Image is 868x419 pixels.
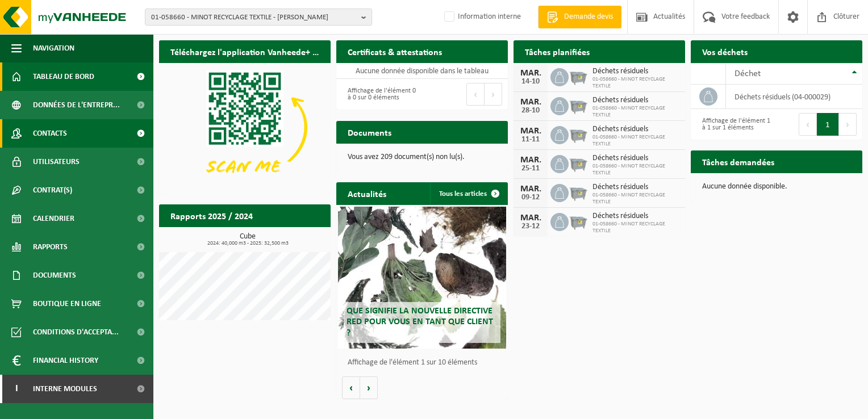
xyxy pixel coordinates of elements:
button: Vorige [342,376,360,399]
span: Que signifie la nouvelle directive RED pour vous en tant que client ? [347,307,493,337]
span: Utilisateurs [33,148,80,176]
button: 1 [817,113,839,136]
h2: Tâches planifiées [514,40,601,62]
span: Tableau de bord [33,62,94,91]
img: WB-2500-GAL-GY-01 [569,66,588,86]
img: WB-2500-GAL-GY-01 [569,182,588,202]
h2: Actualités [336,182,398,204]
span: Déchets résiduels [592,67,679,76]
p: Aucune donnée disponible. [702,183,851,191]
h2: Rapports 2025 / 2024 [159,204,264,227]
img: WB-2500-GAL-GY-01 [569,153,588,173]
span: Déchets résiduels [592,183,679,192]
span: Déchets résiduels [592,154,679,163]
span: Contacts [33,119,67,148]
h2: Tâches demandées [691,150,786,173]
span: 2024: 40,000 m3 - 2025: 32,500 m3 [165,241,331,246]
h3: Cube [165,233,331,246]
div: 14-10 [519,78,542,86]
img: WB-2500-GAL-GY-01 [569,95,588,115]
span: I [11,375,22,403]
div: MAR. [519,156,542,165]
span: Contrat(s) [33,176,72,204]
span: Rapports [33,233,68,261]
span: Documents [33,261,76,290]
p: Vous avez 209 document(s) non lu(s). [348,153,496,161]
h2: Certificats & attestations [336,40,453,62]
span: Conditions d'accepta... [33,318,119,346]
span: Boutique en ligne [33,290,101,318]
h2: Documents [336,121,403,143]
img: Download de VHEPlus App [159,63,331,192]
span: 01-058660 - MINOT RECYCLAGE TEXTILE [592,192,679,206]
div: 23-12 [519,223,542,231]
span: Interne modules [33,375,97,403]
a: Demande devis [538,6,621,28]
button: Next [839,113,857,136]
label: Information interne [442,9,521,26]
img: WB-2500-GAL-GY-01 [569,124,588,144]
h2: Vos déchets [691,40,759,62]
span: Déchets résiduels [592,125,679,134]
div: 09-12 [519,194,542,202]
span: 01-058660 - MINOT RECYCLAGE TEXTILE [592,76,679,90]
div: MAR. [519,185,542,194]
span: 01-058660 - MINOT RECYCLAGE TEXTILE [592,163,679,177]
span: Déchet [735,69,761,78]
button: Next [485,83,502,106]
div: 28-10 [519,107,542,115]
span: Financial History [33,346,98,375]
button: Previous [799,113,817,136]
button: Volgende [360,376,378,399]
span: 01-058660 - MINOT RECYCLAGE TEXTILE [592,221,679,234]
div: Affichage de l'élément 1 à 1 sur 1 éléments [696,112,771,137]
span: Déchets résiduels [592,212,679,221]
span: Demande devis [561,11,616,23]
td: déchets résiduels (04-000029) [726,85,862,109]
span: Navigation [33,34,74,62]
div: MAR. [519,127,542,136]
a: Consulter les rapports [232,227,329,249]
div: 11-11 [519,136,542,144]
span: 01-058660 - MINOT RECYCLAGE TEXTILE [592,134,679,148]
td: Aucune donnée disponible dans le tableau [336,63,508,79]
a: Que signifie la nouvelle directive RED pour vous en tant que client ? [338,207,506,349]
div: Affichage de l'élément 0 à 0 sur 0 éléments [342,82,416,107]
div: MAR. [519,69,542,78]
div: MAR. [519,98,542,107]
p: Affichage de l'élément 1 sur 10 éléments [348,359,502,367]
span: Calendrier [33,204,74,233]
span: Données de l'entrepr... [33,91,120,119]
span: Déchets résiduels [592,96,679,105]
button: 01-058660 - MINOT RECYCLAGE TEXTILE - [PERSON_NAME] [145,9,372,26]
span: 01-058660 - MINOT RECYCLAGE TEXTILE [592,105,679,119]
span: 01-058660 - MINOT RECYCLAGE TEXTILE - [PERSON_NAME] [151,9,357,26]
div: 25-11 [519,165,542,173]
h2: Téléchargez l'application Vanheede+ maintenant! [159,40,331,62]
a: Tous les articles [430,182,507,205]
div: MAR. [519,213,542,223]
img: WB-2500-GAL-GY-01 [569,211,588,231]
button: Previous [466,83,485,106]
